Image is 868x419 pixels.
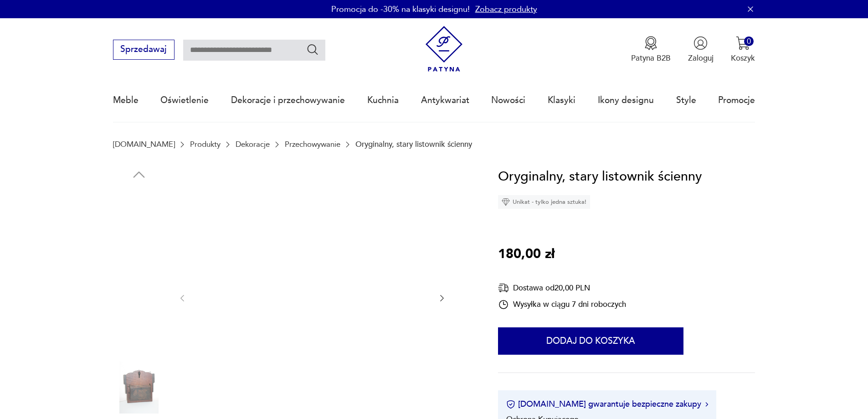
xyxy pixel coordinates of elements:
a: Ikona medaluPatyna B2B [631,36,671,63]
a: Meble [113,79,139,121]
button: Sprzedawaj [113,40,175,60]
p: Koszyk [731,53,755,63]
p: 180,00 zł [498,244,555,265]
img: Ikonka użytkownika [693,36,708,50]
a: Antykwariat [421,79,469,121]
div: Dostawa od 20,00 PLN [498,282,626,294]
a: Promocje [718,79,755,121]
a: Ikony designu [598,79,654,121]
img: Ikona certyfikatu [506,400,515,409]
button: Szukaj [306,43,319,56]
div: Unikat - tylko jedna sztuka! [498,195,590,209]
img: Ikona koszyka [736,36,750,50]
a: Oświetlenie [160,79,209,121]
a: Produkty [190,140,221,149]
a: Przechowywanie [285,140,340,149]
div: 0 [744,36,754,46]
img: Patyna - sklep z meblami i dekoracjami vintage [421,26,467,72]
img: Ikona diamentu [502,198,510,206]
img: Zdjęcie produktu Oryginalny, stary listownik ścienny [113,362,165,414]
a: Klasyki [548,79,575,121]
img: Zdjęcie produktu Oryginalny, stary listownik ścienny [113,304,165,356]
a: [DOMAIN_NAME] [113,140,175,149]
img: Ikona dostawy [498,282,509,294]
p: Patyna B2B [631,53,671,63]
a: Nowości [491,79,525,121]
img: Zdjęcie produktu Oryginalny, stary listownik ścienny [113,187,165,239]
button: Zaloguj [688,36,714,63]
button: Dodaj do koszyka [498,327,683,355]
a: Kuchnia [367,79,399,121]
img: Ikona medalu [644,36,658,50]
p: Promocja do -30% na klasyki designu! [331,4,470,15]
a: Dekoracje i przechowywanie [231,79,345,121]
h1: Oryginalny, stary listownik ścienny [498,166,702,187]
p: Zaloguj [688,53,714,63]
img: Zdjęcie produktu Oryginalny, stary listownik ścienny [113,245,165,297]
div: Wysyłka w ciągu 7 dni roboczych [498,299,626,310]
a: Zobacz produkty [475,4,537,15]
p: Oryginalny, stary listownik ścienny [355,140,472,149]
a: Dekoracje [236,140,270,149]
button: [DOMAIN_NAME] gwarantuje bezpieczne zakupy [506,398,708,410]
button: Patyna B2B [631,36,671,63]
button: 0Koszyk [731,36,755,63]
a: Sprzedawaj [113,47,175,54]
a: Style [676,79,696,121]
img: Ikona strzałki w prawo [705,402,708,407]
